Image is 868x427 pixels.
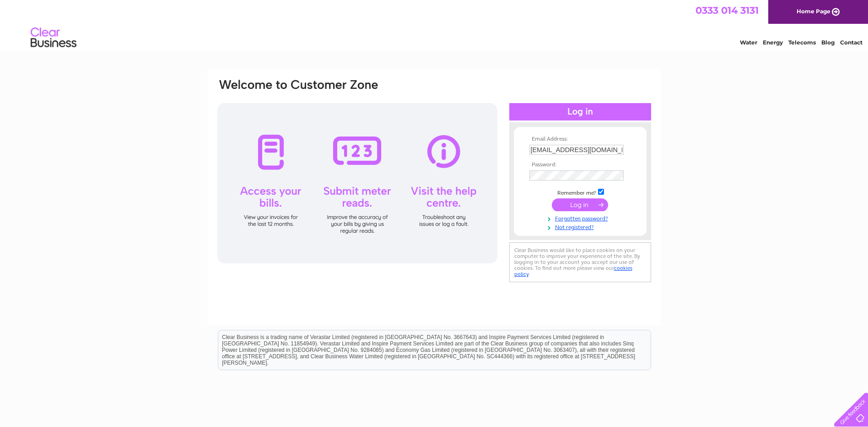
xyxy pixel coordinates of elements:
a: Telecoms [788,39,816,46]
a: Not registered? [529,222,633,231]
a: Blog [821,39,835,46]
div: Clear Business is a trading name of Verastar Limited (registered in [GEOGRAPHIC_DATA] No. 3667643... [218,5,651,44]
input: Submit [552,198,608,211]
a: Forgotten password? [529,213,633,222]
a: 0333 014 3131 [695,5,759,16]
div: Clear Business would like to place cookies on your computer to improve your experience of the sit... [509,242,651,282]
th: Email Address: [527,136,633,142]
a: cookies policy [514,265,632,277]
th: Password: [527,162,633,168]
a: Energy [763,39,783,46]
img: logo.png [30,24,77,52]
a: Water [740,39,757,46]
td: Remember me? [527,187,633,197]
a: Contact [840,39,863,46]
